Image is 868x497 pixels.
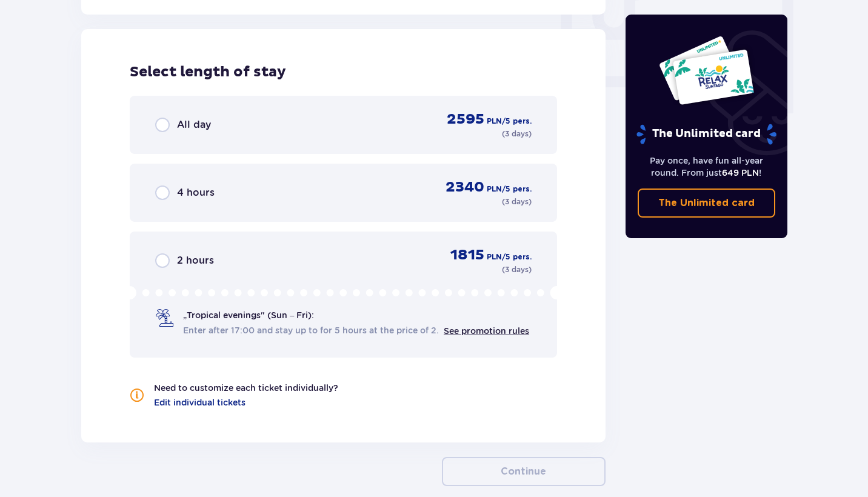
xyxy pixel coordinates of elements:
span: PLN [487,184,502,195]
p: ( 3 days ) [502,128,532,139]
a: Edit individual tickets [154,396,245,409]
span: Enter after 17:00 and stay up to for 5 hours at the price of 2. [183,324,439,336]
span: 1815 [450,246,484,264]
span: / 5 pers. [502,184,532,195]
span: „Tropical evenings" (Sun – Fri): [183,309,314,321]
a: See promotion rules [444,326,529,336]
a: The Unlimited card [638,188,776,218]
p: The Unlimited card [635,124,778,145]
span: 2 hours [177,254,214,267]
h2: Select length of stay [130,63,557,81]
span: PLN [487,252,502,262]
span: 2340 [446,178,484,196]
span: 2595 [447,110,484,128]
span: / 5 pers. [502,116,532,127]
span: PLN [487,116,502,127]
span: 649 PLN [722,168,759,178]
p: Pay once, have fun all-year round. From just ! [638,155,776,179]
p: Continue [501,465,546,478]
span: All day [177,118,211,132]
button: Continue [442,457,606,486]
p: ( 3 days ) [502,264,532,275]
img: Two entry cards to Suntago with the word 'UNLIMITED RELAX', featuring a white background with tro... [658,35,755,105]
span: / 5 pers. [502,252,532,262]
p: Need to customize each ticket individually? [154,382,338,394]
p: ( 3 days ) [502,196,532,207]
span: 4 hours [177,186,215,199]
p: The Unlimited card [658,196,755,210]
